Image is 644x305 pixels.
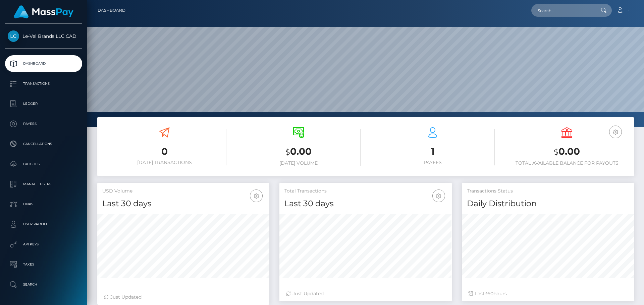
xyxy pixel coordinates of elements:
[8,139,79,149] p: Cancellations
[5,276,82,293] a: Search
[531,4,594,17] input: Search...
[102,145,226,158] h3: 0
[14,5,73,18] img: MassPay Logo
[485,291,493,297] span: 360
[236,160,361,166] h6: [DATE] Volume
[102,160,226,165] h6: [DATE] Transactions
[5,236,82,253] a: API Keys
[98,3,125,17] a: Dashboard
[8,79,79,89] p: Transactions
[8,259,79,270] p: Taxes
[284,188,446,195] h5: Total Transactions
[102,198,264,210] h4: Last 30 days
[5,256,82,273] a: Taxes
[5,136,82,152] a: Cancellations
[5,196,82,213] a: Links
[236,145,361,159] h3: 0.00
[8,239,79,249] p: API Keys
[8,59,79,69] p: Dashboard
[5,216,82,233] a: User Profile
[5,33,82,39] span: Le-Vel Brands LLC CAD
[285,147,290,157] small: $
[8,119,79,129] p: Payees
[5,156,82,172] a: Batches
[8,219,79,229] p: User Profile
[104,294,263,301] div: Just Updated
[467,188,629,195] h5: Transactions Status
[371,145,495,158] h3: 1
[8,99,79,109] p: Ledger
[554,147,558,157] small: $
[8,159,79,169] p: Batches
[8,199,79,209] p: Links
[469,290,627,297] div: Last hours
[505,145,629,159] h3: 0.00
[8,30,19,42] img: Le-Vel Brands LLC CAD
[284,198,446,210] h4: Last 30 days
[102,188,264,195] h5: USD Volume
[505,160,629,166] h6: Total Available Balance for Payouts
[5,55,82,72] a: Dashboard
[5,176,82,193] a: Manage Users
[467,198,629,210] h4: Daily Distribution
[286,290,445,297] div: Just Updated
[8,280,79,290] p: Search
[8,179,79,189] p: Manage Users
[371,160,495,165] h6: Payees
[5,95,82,112] a: Ledger
[5,116,82,132] a: Payees
[5,75,82,92] a: Transactions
